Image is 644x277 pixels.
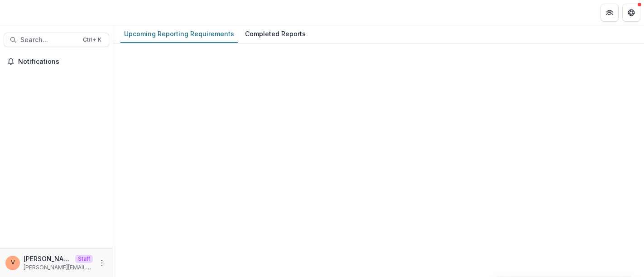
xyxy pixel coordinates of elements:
div: Completed Reports [241,27,309,40]
p: Staff [75,255,93,263]
button: Get Help [622,4,640,22]
span: Search... [20,36,77,44]
button: More [96,258,107,268]
span: Notifications [18,58,106,66]
a: Upcoming Reporting Requirements [120,25,238,43]
a: Completed Reports [241,25,309,43]
p: [PERSON_NAME][EMAIL_ADDRESS][DOMAIN_NAME] [24,263,93,272]
div: Upcoming Reporting Requirements [120,27,238,40]
div: Ctrl + K [81,35,103,45]
p: [PERSON_NAME] [24,254,72,263]
button: Notifications [4,54,109,69]
div: Venkat [11,260,15,266]
button: Search... [4,33,109,47]
button: Partners [601,4,619,22]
